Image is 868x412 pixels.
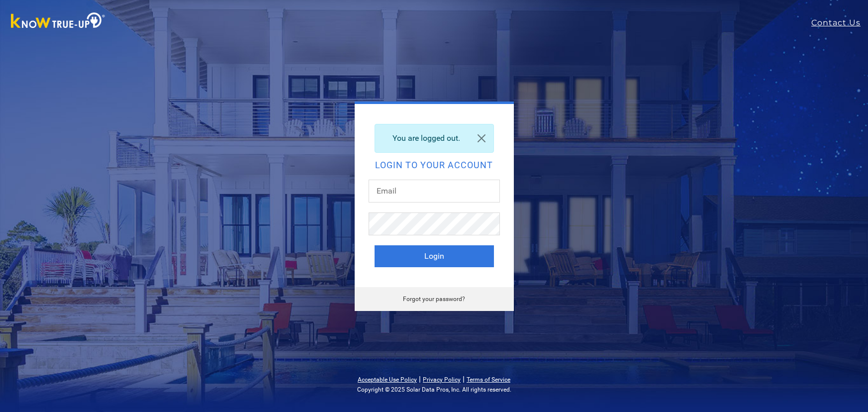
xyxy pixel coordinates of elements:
a: Privacy Policy [423,376,461,383]
span: | [419,374,421,384]
a: Acceptable Use Policy [358,376,417,383]
a: Close [470,124,493,152]
a: Contact Us [811,17,868,29]
a: Terms of Service [467,376,510,383]
input: Email [369,180,500,203]
img: Know True-Up [6,10,110,33]
span: | [463,374,465,384]
div: You are logged out. [375,124,494,153]
h2: Login to your account [375,161,494,170]
a: Forgot your password? [403,296,465,303]
button: Login [375,245,494,267]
